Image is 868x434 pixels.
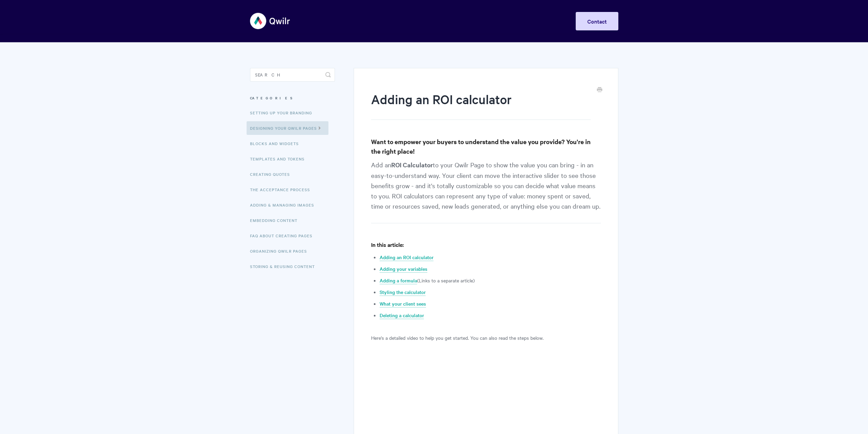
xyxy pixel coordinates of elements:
[250,213,303,227] a: Embedding Content
[380,276,601,284] li: (Links to a separate article)
[250,183,315,196] a: The Acceptance Process
[597,86,602,94] a: Print this Article
[380,277,417,284] a: Adding a formula
[250,167,295,181] a: Creating Quotes
[250,92,335,104] h3: Categories
[250,8,291,34] img: Qwilr Help Center
[250,198,319,212] a: Adding & Managing Images
[380,312,424,319] a: Deleting a calculator
[371,159,601,223] p: Add an to your Qwilr Page to show the value you can bring - in an easy-to-understand way. Your cl...
[380,289,426,296] a: Styling the calculator
[371,241,404,248] strong: In this article:
[250,260,320,273] a: Storing & Reusing Content
[371,334,601,342] p: Here's a detailed video to help you get started. You can also read the steps below.
[250,152,310,166] a: Templates and Tokens
[576,12,618,30] a: Contact
[391,160,433,169] strong: ROI Calculator
[380,265,427,273] a: Adding your variables
[371,137,601,156] h3: Want to empower your buyers to understand the value you provide? You're in the right place!
[250,229,318,242] a: FAQ About Creating Pages
[380,254,433,261] a: Adding an ROI calculator
[250,244,312,258] a: Organizing Qwilr Pages
[250,106,317,120] a: Setting up your Branding
[371,90,590,120] h1: Adding an ROI calculator
[250,68,335,82] input: Search
[380,300,426,308] a: What your client sees
[247,121,328,135] a: Designing Your Qwilr Pages
[250,137,304,150] a: Blocks and Widgets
